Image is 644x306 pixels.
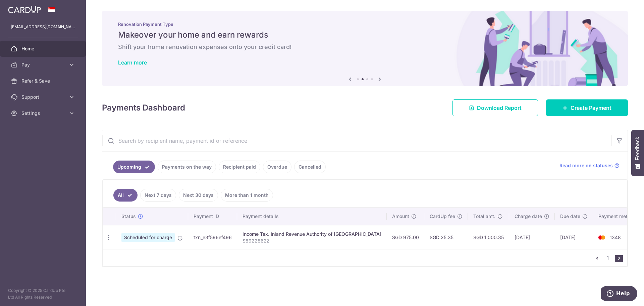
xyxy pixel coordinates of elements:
a: Read more on statuses [559,162,620,169]
span: Scheduled for charge [121,233,175,242]
div: Income Tax. Inland Revenue Authority of [GEOGRAPHIC_DATA] [243,231,381,237]
a: Upcoming [113,161,155,173]
span: Create Payment [571,104,611,112]
span: Total amt. [473,213,495,220]
nav: pager [593,250,627,266]
td: [DATE] [555,225,593,250]
img: Renovation banner [102,11,628,86]
h6: Shift your home renovation expenses onto your credit card! [118,43,612,51]
img: Bank Card [595,233,608,242]
td: SGD 975.00 [387,225,424,250]
input: Search by recipient name, payment id or reference [102,130,611,151]
a: Download Report [452,99,538,116]
span: Due date [560,213,580,220]
td: SGD 25.35 [424,225,468,250]
td: SGD 1,000.35 [468,225,509,250]
th: Payment details [237,208,387,225]
a: All [113,189,138,202]
a: Overdue [263,161,291,173]
a: Next 30 days [179,189,218,202]
span: Refer & Save [21,78,66,84]
a: 1 [604,254,612,262]
li: 2 [615,255,623,262]
a: Recipient paid [219,161,260,173]
span: Home [21,45,66,52]
span: Settings [21,110,66,117]
span: 1348 [610,234,621,240]
p: Renovation Payment Type [118,21,612,27]
iframe: Opens a widget where you can find more information [601,286,637,303]
td: [DATE] [509,225,555,250]
span: CardUp fee [430,213,455,220]
p: S8922862Z [243,237,381,244]
span: Feedback [635,137,641,160]
a: Payments on the way [158,161,216,173]
span: Pay [21,61,66,68]
span: Charge date [515,213,542,220]
img: CardUp [8,5,41,13]
a: Next 7 days [140,189,176,202]
span: Download Report [477,104,522,112]
a: Learn more [118,59,147,66]
span: Read more on statuses [559,162,613,169]
a: Create Payment [546,99,628,116]
button: Feedback - Show survey [631,130,644,176]
th: Payment method [593,208,644,225]
h4: Payments Dashboard [102,102,185,114]
span: Amount [392,213,409,220]
th: Payment ID [188,208,237,225]
span: Support [21,94,66,100]
h5: Makeover your home and earn rewards [118,30,612,40]
a: Cancelled [294,161,326,173]
p: [EMAIL_ADDRESS][DOMAIN_NAME] [11,24,75,30]
a: More than 1 month [221,189,273,202]
td: txn_e3f596ef496 [188,225,237,250]
span: Status [121,213,136,220]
